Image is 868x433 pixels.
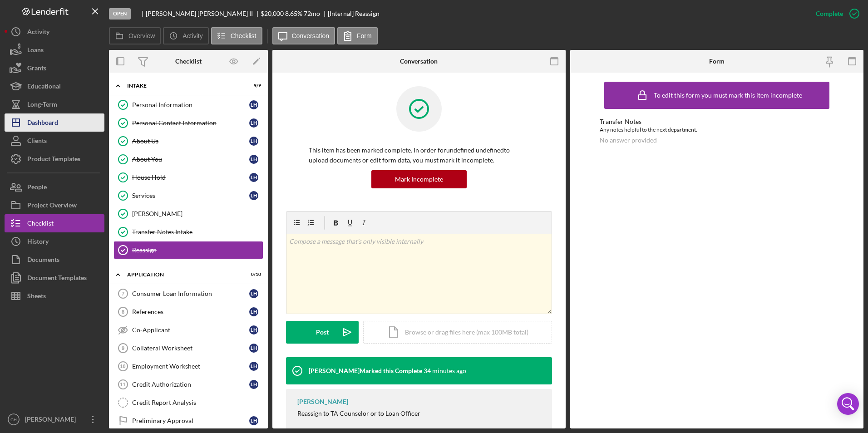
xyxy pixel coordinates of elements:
[5,150,104,168] a: Product Templates
[132,101,249,108] div: Personal Information
[5,269,104,287] button: Document Templates
[132,174,249,181] div: House Hold
[113,285,263,303] a: 7Consumer Loan InformationLH
[654,92,802,99] div: To edit this form you must mark this item incomplete
[132,326,249,334] div: Co-Applicant
[113,375,263,394] a: 11Credit AuthorizationLH
[109,27,161,44] button: Overview
[285,10,302,17] div: 8.65 %
[132,344,249,352] div: Collateral Worksheet
[316,321,329,344] div: Post
[424,367,466,374] time: 2025-10-06 15:38
[113,412,263,430] a: Preliminary ApprovalLH
[175,58,202,65] div: Checklist
[113,96,263,114] a: Personal InformationLH
[371,170,467,188] button: Mark Incomplete
[113,132,263,150] a: About UsLH
[132,192,249,199] div: Services
[27,41,44,61] div: Loans
[5,287,104,305] button: Sheets
[27,214,54,235] div: Checklist
[5,232,104,251] a: History
[249,307,258,316] div: L H
[122,345,124,351] tspan: 9
[249,344,258,353] div: L H
[132,290,249,297] div: Consumer Loan Information
[249,289,258,298] div: L H
[249,362,258,371] div: L H
[113,339,263,357] a: 9Collateral WorksheetLH
[231,32,256,39] label: Checklist
[249,137,258,146] div: L H
[27,178,47,198] div: People
[249,191,258,200] div: L H
[113,223,263,241] a: Transfer Notes Intake
[709,58,725,65] div: Form
[304,10,320,17] div: 72 mo
[600,137,657,144] div: No answer provided
[245,272,261,277] div: 0 / 10
[127,272,238,277] div: Application
[132,381,249,388] div: Credit Authorization
[292,32,330,39] label: Conversation
[113,205,263,223] a: [PERSON_NAME]
[120,382,125,387] tspan: 11
[113,168,263,187] a: House HoldLH
[5,77,104,95] a: Educational
[27,196,77,216] div: Project Overview
[27,95,57,116] div: Long-Term
[146,10,261,17] div: [PERSON_NAME] [PERSON_NAME] II
[249,380,258,389] div: L H
[272,27,335,44] button: Conversation
[5,196,104,214] button: Project Overview
[5,41,104,59] button: Loans
[132,119,249,127] div: Personal Contact Information
[249,155,258,164] div: L H
[27,113,58,134] div: Dashboard
[5,251,104,269] button: Documents
[211,27,262,44] button: Checklist
[249,173,258,182] div: L H
[5,23,104,41] a: Activity
[5,95,104,113] button: Long-Term
[10,417,17,422] text: CH
[27,287,46,307] div: Sheets
[109,8,131,20] div: Open
[337,27,378,44] button: Form
[297,410,420,417] div: Reassign to TA Counselor or to Loan Officer
[357,32,372,39] label: Form
[132,363,249,370] div: Employment Worksheet
[309,367,422,374] div: [PERSON_NAME] Marked this Complete
[5,214,104,232] button: Checklist
[309,145,529,166] p: This item has been marked complete. In order for undefined undefined to upload documents or edit ...
[249,325,258,335] div: L H
[5,178,104,196] button: People
[182,32,202,39] label: Activity
[27,59,46,79] div: Grants
[600,118,834,125] div: Transfer Notes
[132,138,249,145] div: About Us
[132,399,263,406] div: Credit Report Analysis
[113,187,263,205] a: ServicesLH
[132,228,263,236] div: Transfer Notes Intake
[27,132,47,152] div: Clients
[23,410,82,431] div: [PERSON_NAME]
[132,246,263,254] div: Reassign
[245,83,261,89] div: 9 / 9
[5,59,104,77] button: Grants
[163,27,208,44] button: Activity
[132,210,263,217] div: [PERSON_NAME]
[132,417,249,424] div: Preliminary Approval
[261,10,284,17] span: $20,000
[395,170,443,188] div: Mark Incomplete
[113,357,263,375] a: 10Employment WorksheetLH
[27,77,61,98] div: Educational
